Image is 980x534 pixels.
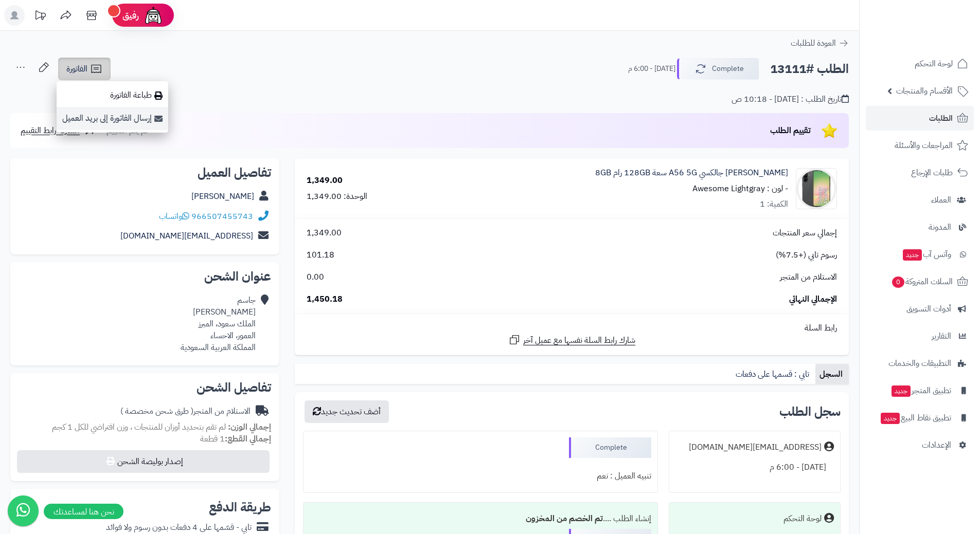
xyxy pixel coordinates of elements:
[866,160,974,185] a: طلبات الإرجاع
[783,513,822,525] div: لوحة التحكم
[932,329,951,343] span: التقارير
[789,293,837,305] span: الإجمالي النهائي
[906,302,951,316] span: أدوات التسويق
[307,293,343,305] span: 1,450.18
[181,294,256,353] div: جاسم [PERSON_NAME] الملك سعود، المبرز العمور، الاحساء المملكة العربية السعودية
[120,405,193,417] span: ( طرق شحن مخصصة )
[225,433,271,445] strong: إجمالي القطع:
[892,385,911,397] span: جديد
[52,421,226,433] span: لم تقم بتحديد أوزان للمنتجات ، وزن افتراضي للكل 1 كجم
[19,381,271,394] h2: تفاصيل الشحن
[191,210,253,223] a: 966507455743
[307,249,334,261] span: 101.18
[19,167,271,179] h2: تفاصيل العميل
[892,277,904,288] span: 0
[890,383,951,398] span: تطبيق المتجر
[675,457,834,477] div: [DATE] - 6:00 م
[523,335,635,346] span: شارك رابط السلة نفسها مع عميل آخر
[866,242,974,267] a: وآتس آبجديد
[508,334,635,346] a: شارك رابط السلة نفسها مع عميل آخر
[791,37,849,49] a: العودة للطلبات
[120,406,251,417] div: الاستلام من المتجر
[866,133,974,158] a: المراجعات والأسئلة
[770,59,849,80] h2: الطلب #13111
[760,198,788,210] div: الكمية: 1
[526,512,603,525] b: تم الخصم من المخزون
[929,220,951,234] span: المدونة
[915,57,953,71] span: لوحة التحكم
[209,501,271,513] h2: طريقة الدفع
[791,37,836,49] span: العودة للطلبات
[299,322,845,334] div: رابط السلة
[305,400,389,423] button: أضف تحديث جديد
[159,210,189,223] a: واتساب
[770,124,811,137] span: تقييم الطلب
[773,227,837,239] span: إجمالي سعر المنتجات
[732,364,815,384] a: تابي : قسمها على دفعات
[310,466,651,486] div: تنبيه العميل : نعم
[66,63,87,75] span: الفاتورة
[27,5,53,28] a: تحديثات المنصة
[628,64,675,74] small: [DATE] - 6:00 م
[896,84,953,98] span: الأقسام والمنتجات
[776,249,837,261] span: رسوم تابي (+7.5%)
[866,215,974,240] a: المدونة
[689,441,822,453] div: [EMAIL_ADDRESS][DOMAIN_NAME]
[796,168,836,209] img: 1746718109-616+oTRo6-L._AC_UF1000,1000_QL80_-90x90.jpg
[200,433,271,445] small: 1 قطعة
[310,509,651,529] div: إنشاء الطلب ....
[228,421,271,433] strong: إجمالي الوزن:
[866,433,974,457] a: الإعدادات
[307,175,343,187] div: 1,349.00
[17,450,270,473] button: إصدار بوليصة الشحن
[779,406,841,418] h3: سجل الطلب
[57,84,168,107] a: طباعة الفاتورة
[780,271,837,283] span: الاستلام من المتجر
[21,124,80,137] span: مشاركة رابط التقييم
[888,356,951,371] span: التطبيقات والخدمات
[122,9,139,22] span: رفيق
[866,106,974,131] a: الطلبات
[732,94,849,105] div: تاريخ الطلب : [DATE] - 10:18 ص
[866,188,974,212] a: العملاء
[866,269,974,294] a: السلات المتروكة0
[307,227,342,239] span: 1,349.00
[911,165,953,180] span: طلبات الإرجاع
[21,124,97,137] a: مشاركة رابط التقييم
[692,182,788,195] small: - لون : Awesome Lightgray
[866,351,974,376] a: التطبيقات والخدمات
[191,190,254,202] a: [PERSON_NAME]
[866,51,974,76] a: لوحة التحكم
[891,274,953,289] span: السلات المتروكة
[922,438,951,452] span: الإعدادات
[866,324,974,348] a: التقارير
[143,5,164,26] img: ai-face.png
[307,271,324,283] span: 0.00
[929,111,953,125] span: الطلبات
[866,297,974,321] a: أدوات التسويق
[120,230,253,242] a: [EMAIL_ADDRESS][DOMAIN_NAME]
[866,406,974,430] a: تطبيق نقاط البيعجديد
[569,437,651,458] div: Complete
[106,522,252,533] div: تابي - قسّمها على 4 دفعات بدون رسوم ولا فوائد
[931,193,951,207] span: العملاء
[902,247,951,262] span: وآتس آب
[903,249,922,261] span: جديد
[815,364,849,384] a: السجل
[881,413,900,424] span: جديد
[895,138,953,153] span: المراجعات والأسئلة
[58,58,111,80] a: الفاتورة
[677,58,759,80] button: Complete
[307,191,367,202] div: الوحدة: 1,349.00
[880,411,951,425] span: تطبيق نقاط البيع
[19,270,271,283] h2: عنوان الشحن
[57,107,168,130] a: إرسال الفاتورة إلى بريد العميل
[595,167,788,179] a: [PERSON_NAME] جالكسي A56 5G سعة 128GB رام 8GB
[866,378,974,403] a: تطبيق المتجرجديد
